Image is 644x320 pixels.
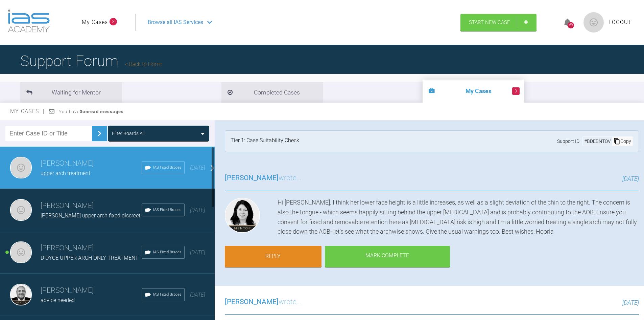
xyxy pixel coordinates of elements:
[80,109,124,114] strong: 3 unread messages
[41,255,139,261] span: D DYCE UPPER ARCH ONLY TREATMENT
[10,284,32,305] img: Utpalendu Bose
[10,241,32,263] img: Jigna Joshi
[190,292,205,298] span: [DATE]
[325,246,450,267] div: Mark Complete
[153,165,182,171] span: IAS Fixed Braces
[423,80,524,103] li: My Cases
[125,61,162,67] a: Back to Home
[190,165,205,171] span: [DATE]
[622,299,639,306] span: [DATE]
[460,14,536,31] a: Start New Case
[225,296,302,308] h3: wrote...
[609,18,632,27] a: Logout
[557,137,579,145] span: Support ID
[622,175,639,182] span: [DATE]
[278,198,639,237] div: Hi [PERSON_NAME]. I think her lower face height is a little increases, as well as a slight deviat...
[225,246,321,267] a: Reply
[8,9,50,33] img: logo-light.3e3ef733.png
[612,137,633,146] div: Copy
[225,174,279,182] span: [PERSON_NAME]
[221,82,323,103] li: Completed Cases
[153,249,182,255] span: IAS Fixed Braces
[112,130,145,137] div: Filter Boards: All
[20,82,122,103] li: Waiting for Mentor
[10,108,45,114] span: My Cases
[568,22,574,28] div: 69
[41,200,142,212] h3: [PERSON_NAME]
[41,212,140,219] span: [PERSON_NAME] upper arch fixed discreet
[512,87,520,95] span: 3
[10,199,32,221] img: Jigna Joshi
[153,207,182,213] span: IAS Fixed Braces
[10,157,32,178] img: Jigna Joshi
[225,298,279,306] span: [PERSON_NAME]
[469,19,510,25] span: Start New Case
[225,172,302,184] h3: wrote...
[20,49,162,73] h1: Support Forum
[41,297,75,303] span: advice needed
[41,158,142,169] h3: [PERSON_NAME]
[583,12,604,33] img: profile.png
[148,18,203,27] span: Browse all IAS Services
[94,128,105,139] img: chevronRight.28bd32b0.svg
[110,18,117,25] span: 3
[41,242,142,254] h3: [PERSON_NAME]
[41,285,142,296] h3: [PERSON_NAME]
[583,137,612,145] div: # BDEBNTOV
[41,170,90,176] span: upper arch treatment
[5,126,92,141] input: Enter Case ID or Title
[190,207,205,213] span: [DATE]
[225,198,260,233] img: Hooria Olsen
[153,292,182,298] span: IAS Fixed Braces
[231,136,299,146] div: Tier 1: Case Suitability Check
[82,18,108,27] a: My Cases
[59,109,124,114] span: You have
[190,249,205,256] span: [DATE]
